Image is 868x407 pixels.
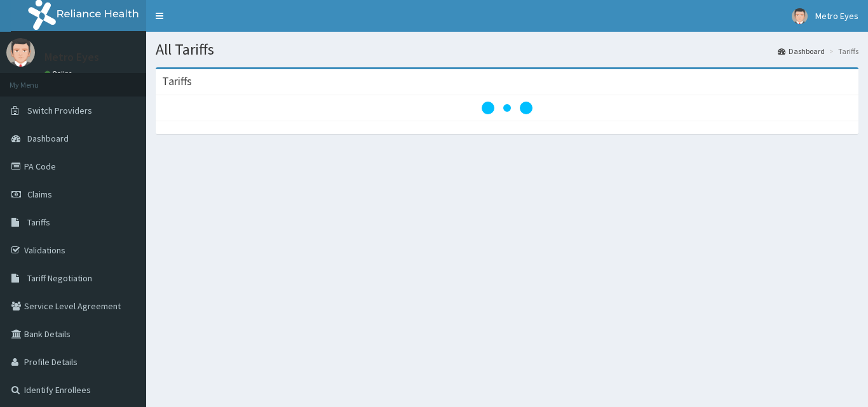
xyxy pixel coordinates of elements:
[792,8,808,24] img: User Image
[27,272,92,284] span: Tariff Negotiation
[6,38,35,67] img: User Image
[27,217,50,228] span: Tariffs
[482,83,532,133] svg: audio-loading
[156,41,858,58] h1: All Tariffs
[44,69,75,78] a: Online
[27,189,52,200] span: Claims
[778,46,825,57] a: Dashboard
[27,133,69,144] span: Dashboard
[27,105,92,116] span: Switch Providers
[162,76,192,87] h3: Tariffs
[826,46,858,57] li: Tariffs
[815,10,858,22] span: Metro Eyes
[44,51,99,63] p: Metro Eyes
